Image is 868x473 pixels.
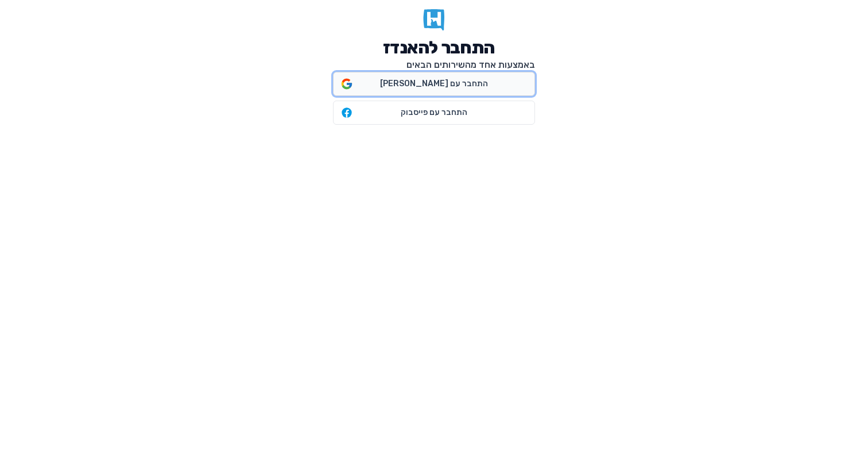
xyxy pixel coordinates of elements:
button: התחבר עם [PERSON_NAME] [333,72,535,96]
button: התחבר עם פייסבוק [333,101,535,125]
span: התחבר עם פייסבוק [401,107,467,118]
span: באמצעות אחד מהשירותים הבאים [406,59,535,70]
span: התחבר עם [PERSON_NAME] [380,78,488,90]
h1: התחבר להאנדז [383,37,494,58]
